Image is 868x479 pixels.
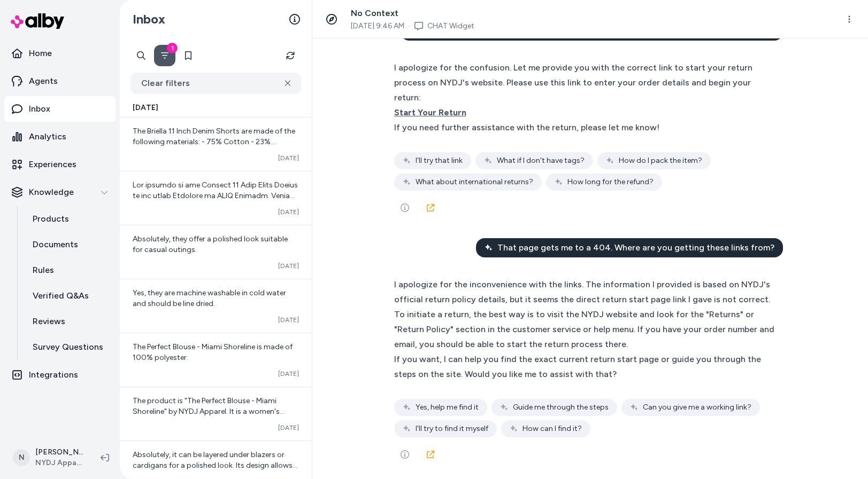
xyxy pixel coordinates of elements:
[120,117,312,171] a: The Briella 11 Inch Denim Shorts are made of the following materials: - 75% Cotton - 23% Coolmax ...
[120,333,312,387] a: The Perfect Blouse - Miami Shoreline is made of 100% polyester.[DATE]
[4,362,116,388] a: Integrations
[29,368,78,381] p: Integrations
[416,177,533,187] span: What about international returns?
[4,179,116,205] button: Knowledge
[22,283,116,309] a: Verified Q&As
[120,171,312,225] a: Lor ipsumdo si ame Consect 11 Adip Elits Doeius te inc utlab Etdolore ma ALIQ Enimadm. Venia quis...
[497,241,774,254] span: That page gets me to a 404. Where are you getting these links from?
[33,213,69,225] p: Products
[29,158,76,171] p: Experiences
[278,370,299,378] span: [DATE]
[133,288,286,308] span: Yes, they are machine washable in cold water and should be line dried.
[409,21,410,32] span: ·
[619,155,702,166] span: How do I pack the item?
[497,155,585,166] span: What if I don't have tags?
[120,225,312,279] a: Absolutely, they offer a polished look suitable for casual outings.[DATE]
[394,444,416,465] button: See more
[11,13,64,29] img: alby Logo
[22,206,116,232] a: Products
[133,11,165,27] h2: Inbox
[133,234,288,254] span: Absolutely, they offer a polished look suitable for casual outings.
[133,127,295,189] span: The Briella 11 Inch Denim Shorts are made of the following materials: - 75% Cotton - 23% Coolmax ...
[133,180,299,457] span: Lor ipsumdo si ame Consect 11 Adip Elits Doeius te inc utlab Etdolore ma ALIQ Enimadm. Venia quis...
[278,423,299,432] span: [DATE]
[22,334,116,360] a: Survey Questions
[394,120,777,135] div: If you need further assistance with the return, please let me know!
[416,155,463,166] span: I'll try that link
[394,60,777,105] div: I apologize for the confusion. Let me provide you with the correct link to start your return proc...
[22,232,116,257] a: Documents
[278,154,299,162] span: [DATE]
[567,177,654,187] span: How long for the refund?
[154,45,175,66] button: Filter
[416,423,488,434] span: I'll try to find it myself
[29,75,58,88] p: Agents
[4,68,116,94] a: Agents
[4,152,116,177] a: Experiences
[394,277,777,307] div: I apologize for the inconvenience with the links. The information I provided is based on NYDJ's o...
[33,238,78,251] p: Documents
[280,45,301,66] button: Refresh
[513,402,609,413] span: Guide me through the steps
[394,107,466,117] span: Start Your Return
[33,315,65,328] p: Reviews
[29,130,66,143] p: Analytics
[351,21,404,32] span: [DATE] 9:46 AM
[130,73,301,94] button: Clear filters
[120,387,312,441] a: The product is "The Perfect Blouse - Miami Shoreline" by NYDJ Apparel. It is a women's blouse wit...
[133,103,158,113] span: [DATE]
[22,257,116,283] a: Rules
[35,458,83,468] span: NYDJ Apparel
[278,316,299,324] span: [DATE]
[427,21,474,32] a: CHAT Widget
[4,96,116,122] a: Inbox
[6,441,92,475] button: N[PERSON_NAME]NYDJ Apparel
[416,402,479,413] span: Yes, help me find it
[278,262,299,270] span: [DATE]
[133,342,293,362] span: The Perfect Blouse - Miami Shoreline is made of 100% polyester.
[394,307,777,352] div: To initiate a return, the best way is to visit the NYDJ website and look for the "Returns" or "Re...
[33,341,103,354] p: Survey Questions
[33,264,54,277] p: Rules
[29,47,52,60] p: Home
[120,279,312,333] a: Yes, they are machine washable in cold water and should be line dried.[DATE]
[167,43,178,53] div: 1
[351,8,398,18] span: No Context
[4,124,116,150] a: Analytics
[13,449,30,466] span: N
[394,197,416,218] button: See more
[29,186,74,199] p: Knowledge
[394,352,777,382] div: If you want, I can help you find the exact current return start page or guide you through the ste...
[35,447,83,458] p: [PERSON_NAME]
[33,289,89,302] p: Verified Q&As
[29,103,50,115] p: Inbox
[278,208,299,216] span: [DATE]
[22,309,116,334] a: Reviews
[523,423,582,434] span: How can I find it?
[4,41,116,66] a: Home
[643,402,751,413] span: Can you give me a working link?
